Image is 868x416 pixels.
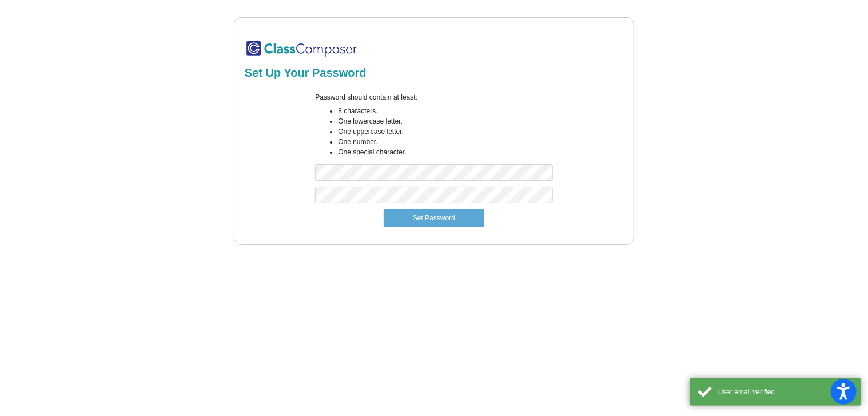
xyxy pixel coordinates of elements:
[338,106,552,116] li: 8 characters.
[384,209,484,227] button: Set Password
[338,147,552,157] li: One special character.
[338,116,552,126] li: One lowercase letter.
[245,66,623,80] h2: Set Up Your Password
[338,126,552,137] li: One uppercase letter.
[315,92,417,102] label: Password should contain at least:
[338,137,552,147] li: One number.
